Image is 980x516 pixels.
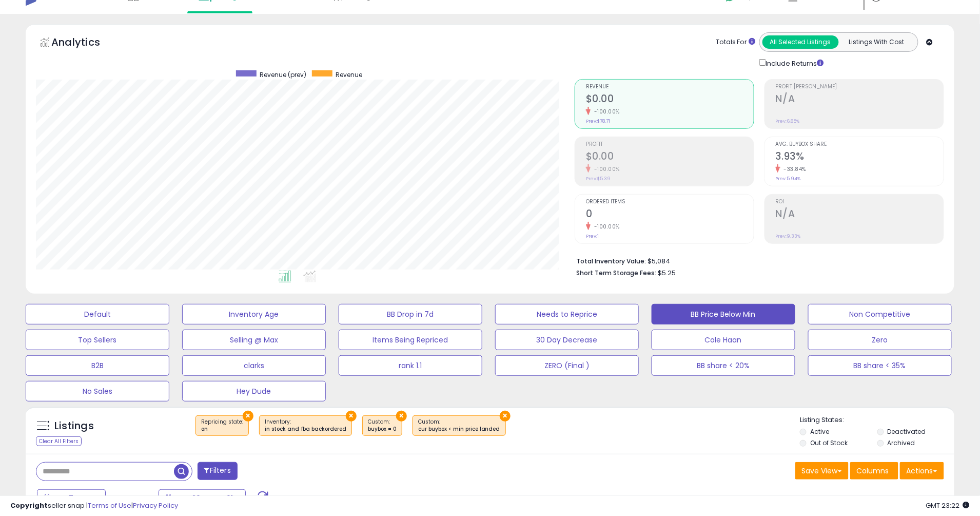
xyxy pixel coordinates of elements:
button: BB Price Below Min [652,304,795,324]
span: Custom: [418,418,500,433]
button: Needs to Reprice [495,304,639,324]
span: Revenue (prev) [260,70,307,79]
h2: $0.00 [586,93,754,107]
button: Items Being Repriced [339,330,482,350]
div: Clear All Filters [36,436,82,446]
button: Selling @ Max [182,330,326,350]
a: Terms of Use [88,501,131,510]
button: × [346,411,357,422]
div: buybox = 0 [368,426,397,433]
button: No Sales [26,381,169,402]
span: Inventory : [265,418,346,433]
label: Deactivated [888,427,926,436]
label: Archived [888,438,915,447]
span: Ordered Items [586,199,754,205]
small: -33.84% [780,165,807,173]
button: Cole Haan [652,330,795,350]
button: BB share < 35% [808,355,952,376]
a: Privacy Policy [133,501,178,510]
button: Last 7 Days [37,489,106,507]
button: × [500,411,511,422]
span: Aug-26 - Sep-01 [174,493,233,503]
span: Compared to: [107,494,154,504]
small: Prev: $5.39 [586,176,611,182]
b: Total Inventory Value: [576,257,646,265]
button: Listings With Cost [838,35,915,49]
button: clarks [182,355,326,376]
label: Out of Stock [811,438,848,447]
button: × [243,411,253,422]
small: -100.00% [591,165,620,173]
li: $5,084 [576,254,936,266]
span: Profit [586,142,754,147]
button: Filters [198,462,238,480]
button: Top Sellers [26,330,169,350]
label: Active [811,427,830,436]
span: Revenue [586,84,754,90]
button: rank 1.1 [339,355,482,376]
div: Totals For [716,37,756,47]
span: Custom: [368,418,397,433]
h2: 0 [586,208,754,222]
small: Prev: 5.94% [776,176,801,182]
h2: $0.00 [586,150,754,164]
div: Include Returns [752,57,836,69]
span: Revenue [336,70,363,79]
small: Prev: $78.71 [586,118,610,124]
span: Columns [857,466,889,476]
button: Non Competitive [808,304,952,324]
h5: Analytics [51,35,120,52]
div: cur buybox < min price landed [418,426,500,433]
h2: N/A [776,93,944,107]
button: B2B [26,355,169,376]
button: × [396,411,407,422]
strong: Copyright [10,501,48,510]
h2: 3.93% [776,150,944,164]
button: Columns [850,462,898,480]
span: Last 7 Days [52,493,93,503]
button: Actions [900,462,944,480]
button: Default [26,304,169,324]
button: ZERO (Final ) [495,355,639,376]
b: Short Term Storage Fees: [576,269,656,277]
p: Listing States: [800,415,954,425]
span: 2025-09-9 23:22 GMT [926,501,970,510]
button: Save View [795,462,849,480]
div: in stock and fba backordered [265,426,346,433]
small: Prev: 9.33% [776,233,801,239]
small: Prev: 1 [586,233,599,239]
button: BB Drop in 7d [339,304,482,324]
span: Repricing state : [201,418,243,433]
div: seller snap | | [10,501,178,511]
h2: N/A [776,208,944,222]
span: $5.25 [658,268,676,278]
span: ROI [776,199,944,205]
button: Hey Dude [182,381,326,402]
div: on [201,426,243,433]
button: Inventory Age [182,304,326,324]
span: Avg. Buybox Share [776,142,944,147]
button: 30 Day Decrease [495,330,639,350]
button: All Selected Listings [762,35,839,49]
small: -100.00% [591,223,620,231]
span: Profit [PERSON_NAME] [776,84,944,90]
button: Zero [808,330,952,350]
button: Aug-26 - Sep-01 [159,489,246,507]
small: Prev: 6.85% [776,118,800,124]
button: BB share < 20% [652,355,795,376]
small: -100.00% [591,108,620,116]
h5: Listings [54,419,94,433]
